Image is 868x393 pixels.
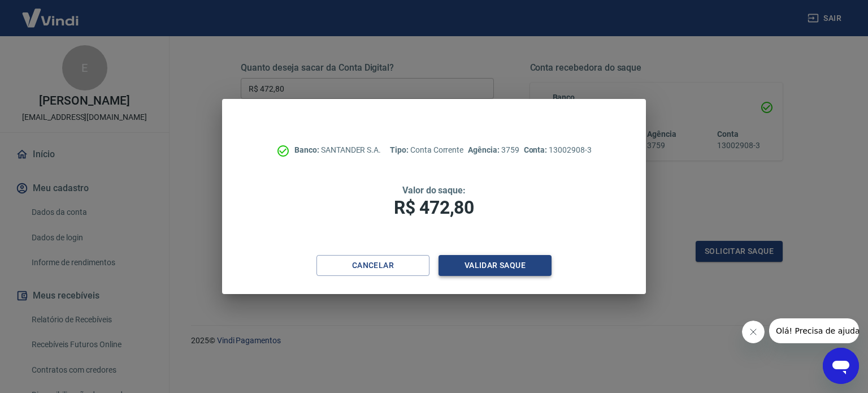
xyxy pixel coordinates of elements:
[402,185,466,196] span: Valor do saque:
[769,318,859,343] iframe: Mensagem da empresa
[394,197,474,218] span: R$ 472,80
[390,144,463,156] p: Conta Corrente
[524,144,592,156] p: 13002908-3
[524,145,549,154] span: Conta:
[468,144,519,156] p: 3759
[316,255,429,276] button: Cancelar
[823,348,859,384] iframe: Botão para abrir a janela de mensagens
[294,145,321,154] span: Banco:
[439,255,552,276] button: Validar saque
[468,145,501,154] span: Agência:
[7,8,95,17] span: Olá! Precisa de ajuda?
[390,145,410,154] span: Tipo:
[294,144,381,156] p: SANTANDER S.A.
[742,321,765,343] iframe: Fechar mensagem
